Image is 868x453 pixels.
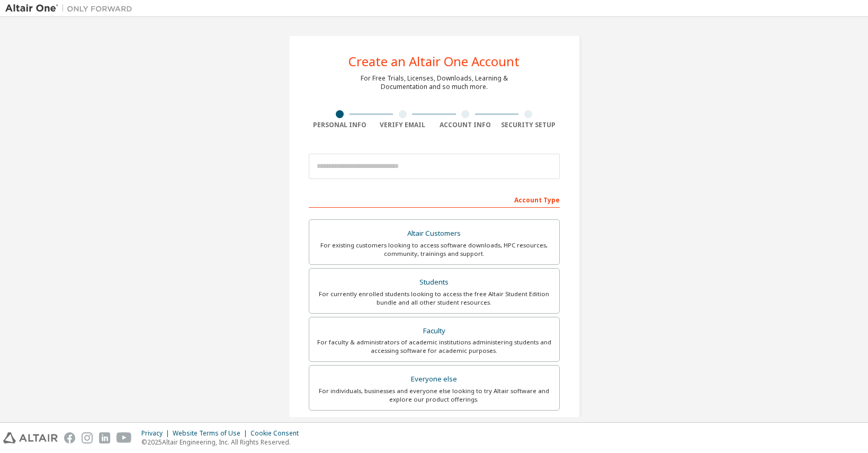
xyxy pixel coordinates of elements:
div: Website Terms of Use [173,429,250,438]
div: Personal Info [309,121,372,129]
div: Faculty [316,324,553,339]
img: youtube.svg [117,432,132,443]
img: altair_logo.svg [3,432,58,443]
div: For Free Trials, Licenses, Downloads, Learning & Documentation and so much more. [361,74,508,91]
div: Privacy [141,429,173,438]
div: For currently enrolled students looking to access the free Altair Student Edition bundle and all ... [316,290,553,307]
div: Account Type [309,191,560,208]
img: Altair One [5,3,138,14]
div: For faculty & administrators of academic institutions administering students and accessing softwa... [316,338,553,355]
div: Altair Customers [316,226,553,241]
div: Security Setup [497,121,560,129]
img: facebook.svg [64,432,75,443]
div: For existing customers looking to access software downloads, HPC resources, community, trainings ... [316,241,553,258]
img: linkedin.svg [99,432,110,443]
div: Students [316,275,553,290]
p: © 2025 Altair Engineering, Inc. All Rights Reserved. [141,438,305,447]
div: Everyone else [316,372,553,387]
div: Account Info [434,121,497,129]
div: Cookie Consent [250,429,305,438]
div: Verify Email [371,121,434,129]
img: instagram.svg [82,432,93,443]
div: For individuals, businesses and everyone else looking to try Altair software and explore our prod... [316,387,553,404]
div: Create an Altair One Account [348,55,520,68]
